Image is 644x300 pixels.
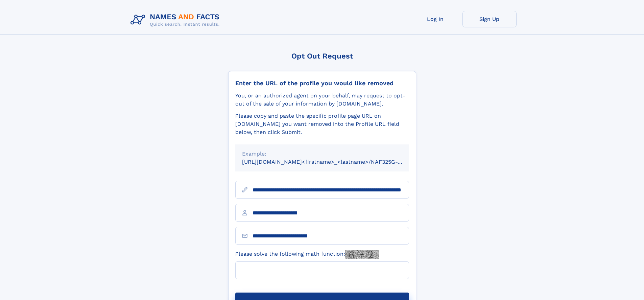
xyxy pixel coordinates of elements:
small: [URL][DOMAIN_NAME]<firstname>_<lastname>/NAF325G-xxxxxxxx [242,159,422,165]
div: Opt Out Request [228,52,416,60]
img: Logo Names and Facts [128,11,225,29]
div: Example: [242,150,402,158]
div: Please copy and paste the specific profile page URL on [DOMAIN_NAME] you want removed into the Pr... [235,112,409,136]
a: Log In [408,11,462,27]
div: You, or an authorized agent on your behalf, may request to opt-out of the sale of your informatio... [235,92,409,108]
div: Enter the URL of the profile you would like removed [235,79,409,87]
label: Please solve the following math function: [235,250,379,259]
a: Sign Up [462,11,517,27]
